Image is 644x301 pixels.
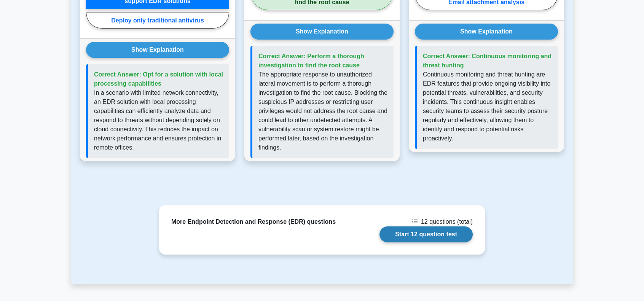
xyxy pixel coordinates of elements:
[86,13,229,29] label: Deploy only traditional antivirus
[423,70,552,143] p: Continuous monitoring and threat hunting are EDR features that provide ongoing visibility into po...
[258,53,364,68] span: Correct Answer: Perform a thorough investigation to find the root cause
[94,71,223,87] span: Correct Answer: Opt for a solution with local processing capabilities
[258,70,387,152] p: The appropriate response to unauthorized lateral movement is to perform a thorough investigation ...
[94,88,223,152] p: In a scenario with limited network connectivity, an EDR solution with local processing capabiliti...
[250,24,394,40] button: Show Explanation
[379,226,473,242] a: Start 12 question test
[423,53,552,68] span: Correct Answer: Continuous monitoring and threat hunting
[86,42,229,58] button: Show Explanation
[415,24,558,40] button: Show Explanation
